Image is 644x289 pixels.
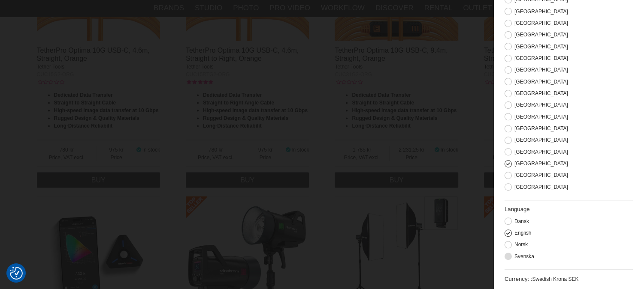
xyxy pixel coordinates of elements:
[269,3,310,14] a: Pro Video
[505,276,532,282] label: Currency: :
[10,267,23,280] img: Revisit consent button
[512,9,568,15] label: [GEOGRAPHIC_DATA]
[246,154,285,161] span: Price
[512,253,534,259] label: Svenska
[440,147,458,153] span: In stock
[54,100,116,106] strong: Straight to Straight Cable
[186,47,299,62] a: TetherPro Optima 10G USB-C, 4.6m, Straight to Right, Orange
[512,137,568,143] label: [GEOGRAPHIC_DATA]
[512,241,528,247] label: Norsk
[136,147,142,153] i: In stock
[512,67,568,73] label: [GEOGRAPHIC_DATA]
[512,230,531,236] label: English
[390,146,434,154] span: 2 231.25
[484,154,538,161] span: Price, VAT excl.
[321,3,365,14] a: Workflow
[505,206,633,213] h2: Language
[512,90,568,96] label: [GEOGRAPHIC_DATA]
[142,147,160,153] span: In stock
[37,154,97,161] span: Price, VAT excl.
[54,92,113,98] strong: Dedicated Data Transfer
[284,147,291,153] i: In stock
[484,173,608,188] a: Buy
[335,64,362,70] span: Tether Tools
[512,125,568,131] label: [GEOGRAPHIC_DATA]
[484,78,511,86] div: Customer rating: 0
[186,64,213,70] span: Tether Tools
[434,147,441,153] i: In stock
[203,100,274,106] strong: Straight to Right Angle Cable
[335,72,372,77] span: CUC31G2-ORG
[203,123,262,129] strong: Long-Distance Reliabilit
[54,123,113,129] strong: Long-Distance Reliabilit
[186,173,309,188] a: Buy
[512,102,568,108] label: [GEOGRAPHIC_DATA]
[512,114,568,120] label: [GEOGRAPHIC_DATA]
[54,115,139,121] strong: Rugged Design & Quality Materials
[37,173,160,188] a: Buy
[203,107,308,113] strong: High-speed image data transfer at 10 Gbps
[97,154,136,161] span: Price
[335,78,362,86] div: Customer rating: 0
[484,47,597,62] a: TetherPro Optima 10G USB-C, 9.4m, Straight to Right, Orange
[37,64,64,70] span: Tether Tools
[37,72,74,77] span: CUC15G2-ORG
[390,154,434,161] span: Price
[512,55,568,61] label: [GEOGRAPHIC_DATA]
[352,107,457,113] strong: High-speed image data transfer at 10 Gbps
[37,78,64,86] div: Customer rating: 0
[512,161,568,167] label: [GEOGRAPHIC_DATA]
[186,72,230,77] span: CUC15RTG2-ORG
[246,146,285,154] span: 975
[203,115,288,121] strong: Rugged Design & Quality Materials
[512,184,568,190] label: [GEOGRAPHIC_DATA]
[484,146,538,154] span: 1 785
[335,146,389,154] span: 1 785
[512,32,568,38] label: [GEOGRAPHIC_DATA]
[203,92,262,98] strong: Dedicated Data Transfer
[37,47,150,62] a: TetherPro Optima 10G USB-C, 4.6m, Straight, Orange
[484,64,511,70] span: Tether Tools
[424,3,453,14] a: Rental
[54,107,159,113] strong: High-speed image data transfer at 10 Gbps
[484,72,528,77] span: CUC31RTG2-ORG
[512,172,568,178] label: [GEOGRAPHIC_DATA]
[186,146,246,154] span: 780
[352,100,414,106] strong: Straight to Straight Cable
[512,218,529,224] label: Dansk
[233,3,259,14] a: Photo
[186,78,213,86] div: Customer rating: 5.00
[154,3,184,14] a: Brands
[532,276,579,282] span: Swedish Krona SEK
[291,147,309,153] span: In stock
[186,154,246,161] span: Price, VAT excl.
[97,146,136,154] span: 975
[512,79,568,85] label: [GEOGRAPHIC_DATA]
[335,173,458,188] a: Buy
[335,154,389,161] span: Price, VAT excl.
[37,146,97,154] span: 780
[375,3,414,14] a: Discover
[463,3,492,14] a: Outlet
[352,92,411,98] strong: Dedicated Data Transfer
[335,47,447,62] a: TetherPro Optima 10G USB-C, 9.4m, Straight, Orange
[512,149,568,155] label: [GEOGRAPHIC_DATA]
[10,265,23,281] button: Consent Preferences
[512,44,568,50] label: [GEOGRAPHIC_DATA]
[195,3,222,14] a: Studio
[352,115,437,121] strong: Rugged Design & Quality Materials
[512,20,568,26] label: [GEOGRAPHIC_DATA]
[352,123,411,129] strong: Long-Distance Reliabilit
